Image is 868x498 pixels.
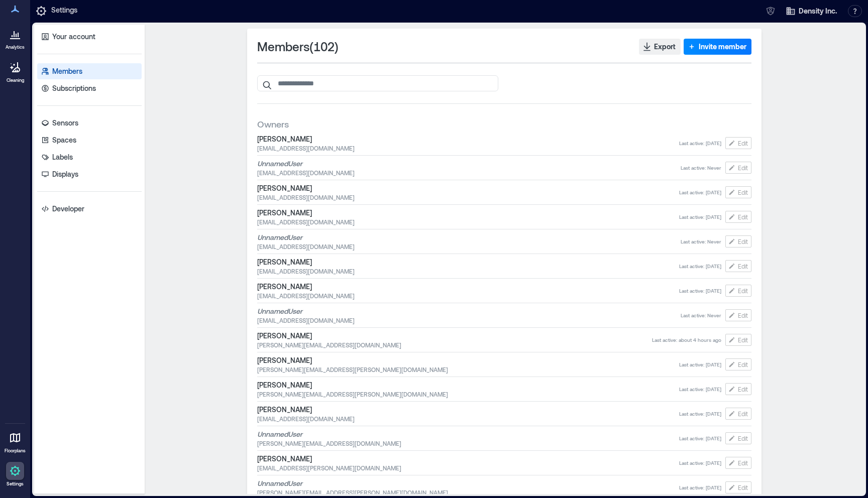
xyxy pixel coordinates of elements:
p: Settings [51,5,77,17]
button: Edit [725,334,751,346]
span: Edit [738,483,748,491]
span: [PERSON_NAME][EMAIL_ADDRESS][PERSON_NAME][DOMAIN_NAME] [257,390,679,398]
span: Edit [738,336,748,344]
i: Unnamed User [257,159,302,168]
p: Floorplans [5,448,26,454]
span: [PERSON_NAME] [257,380,679,390]
button: Edit [725,260,751,272]
button: Edit [725,383,751,395]
p: Analytics [6,44,25,50]
button: Invite member [684,39,751,55]
span: Last active : [DATE] [679,386,721,393]
span: Members ( 102 ) [257,39,339,55]
button: Edit [725,309,751,321]
button: Edit [725,481,751,493]
p: Spaces [52,135,76,145]
p: Settings [7,481,24,487]
button: Edit [725,186,751,198]
i: Unnamed User [257,307,302,315]
span: [EMAIL_ADDRESS][DOMAIN_NAME] [257,218,679,226]
span: Last active : [DATE] [679,484,721,491]
span: [PERSON_NAME] [257,454,679,464]
button: Edit [725,162,751,174]
span: [PERSON_NAME] [257,134,679,144]
span: Last active : [DATE] [679,263,721,270]
span: Last active : Never [681,164,721,171]
span: Edit [738,410,748,418]
span: Edit [738,213,748,221]
button: Edit [725,457,751,469]
span: [PERSON_NAME] [257,405,679,415]
span: [PERSON_NAME] [257,331,652,341]
span: Density Inc. [799,6,837,16]
p: Sensors [52,118,78,128]
a: Displays [37,166,142,182]
a: Spaces [37,132,142,148]
span: [PERSON_NAME] [257,208,679,218]
button: Export [639,39,681,55]
span: [PERSON_NAME][EMAIL_ADDRESS][DOMAIN_NAME] [257,439,679,447]
i: Unnamed User [257,430,302,438]
a: Members [37,63,142,79]
span: Last active : [DATE] [679,435,721,442]
span: Last active : [DATE] [679,459,721,466]
span: Edit [738,188,748,196]
a: Sensors [37,115,142,131]
span: [PERSON_NAME][EMAIL_ADDRESS][DOMAIN_NAME] [257,341,652,349]
span: Last active : [DATE] [679,189,721,196]
p: Your account [52,32,95,42]
button: Edit [725,137,751,149]
span: Last active : [DATE] [679,361,721,368]
a: Subscriptions [37,80,142,96]
span: [PERSON_NAME] [257,355,679,365]
span: Last active : [DATE] [679,213,721,220]
span: [EMAIL_ADDRESS][DOMAIN_NAME] [257,316,681,324]
button: Density Inc. [783,3,840,19]
span: [EMAIL_ADDRESS][DOMAIN_NAME] [257,242,681,251]
a: Settings [3,459,27,490]
p: Subscriptions [52,83,96,93]
span: Edit [738,385,748,393]
span: Last active : [DATE] [679,410,721,417]
a: Developer [37,201,142,217]
span: Edit [738,287,748,295]
span: [PERSON_NAME][EMAIL_ADDRESS][PERSON_NAME][DOMAIN_NAME] [257,488,679,496]
button: Edit [725,432,751,444]
span: Edit [738,434,748,442]
span: Edit [738,459,748,467]
span: Edit [738,262,748,270]
button: Edit [725,235,751,247]
span: Edit [738,164,748,172]
a: Floorplans [2,426,29,457]
span: [EMAIL_ADDRESS][DOMAIN_NAME] [257,267,679,275]
button: Edit [725,358,751,370]
span: Owners [257,118,289,130]
p: Labels [52,152,73,162]
span: Edit [738,139,748,147]
span: [EMAIL_ADDRESS][DOMAIN_NAME] [257,292,679,300]
span: Edit [738,237,748,245]
a: Labels [37,149,142,165]
span: Last active : Never [681,312,721,319]
button: Edit [725,285,751,297]
span: [PERSON_NAME] [257,183,679,193]
span: Last active : Never [681,238,721,245]
span: [PERSON_NAME] [257,257,679,267]
span: [PERSON_NAME][EMAIL_ADDRESS][PERSON_NAME][DOMAIN_NAME] [257,365,679,374]
p: Members [52,66,82,76]
span: [PERSON_NAME] [257,282,679,292]
span: Edit [738,360,748,368]
a: Your account [37,29,142,45]
button: Edit [725,408,751,420]
span: [EMAIL_ADDRESS][DOMAIN_NAME] [257,144,679,152]
span: Last active : [DATE] [679,287,721,294]
p: Displays [52,169,78,179]
span: Export [654,42,676,52]
i: Unnamed User [257,479,302,487]
p: Cleaning [7,77,24,83]
span: Last active : [DATE] [679,140,721,147]
span: Invite member [699,42,746,52]
i: Unnamed User [257,233,302,241]
span: [EMAIL_ADDRESS][PERSON_NAME][DOMAIN_NAME] [257,464,679,472]
span: [EMAIL_ADDRESS][DOMAIN_NAME] [257,193,679,201]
